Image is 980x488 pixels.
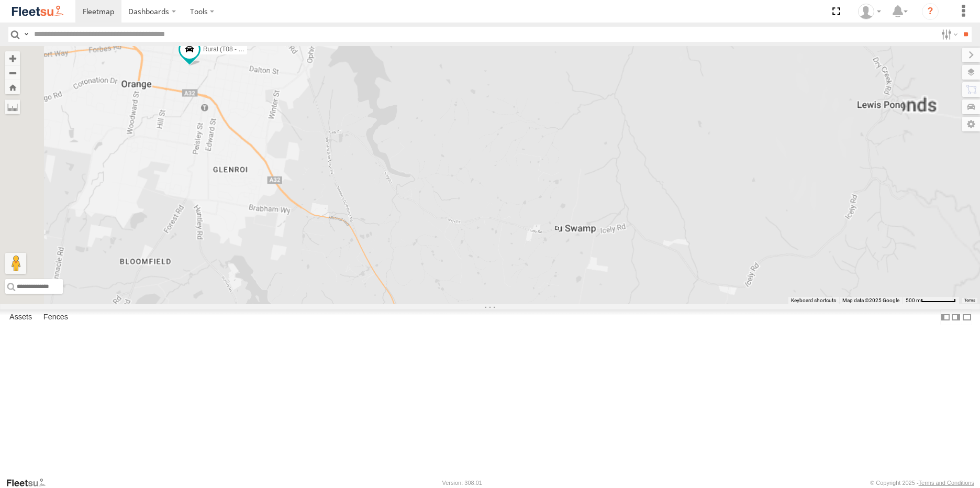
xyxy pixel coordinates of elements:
span: Map data ©2025 Google [842,297,899,303]
a: Terms and Conditions [919,480,974,486]
div: Version: 308.01 [442,480,482,486]
span: Rural (T08 - [PERSON_NAME]) [203,46,292,53]
label: Assets [4,310,37,325]
i: ? [922,3,939,20]
label: Search Query [22,27,30,42]
label: Fences [38,310,73,325]
div: Matt Smith [854,4,885,19]
button: Map Scale: 500 m per 63 pixels [903,297,959,304]
label: Map Settings [962,117,980,131]
a: Terms (opens in new tab) [964,298,975,303]
button: Zoom in [5,51,20,65]
a: Visit our Website [6,478,54,488]
label: Search Filter Options [937,27,960,42]
button: Zoom Home [5,80,20,94]
label: Measure [5,99,20,114]
label: Dock Summary Table to the Right [951,309,961,325]
button: Drag Pegman onto the map to open Street View [5,253,26,274]
div: © Copyright 2025 - [870,480,974,486]
img: fleetsu-logo-horizontal.svg [10,4,65,18]
button: Keyboard shortcuts [791,297,836,304]
label: Hide Summary Table [962,309,972,325]
label: Dock Summary Table to the Left [940,309,951,325]
span: 500 m [906,297,921,303]
button: Zoom out [5,65,20,80]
